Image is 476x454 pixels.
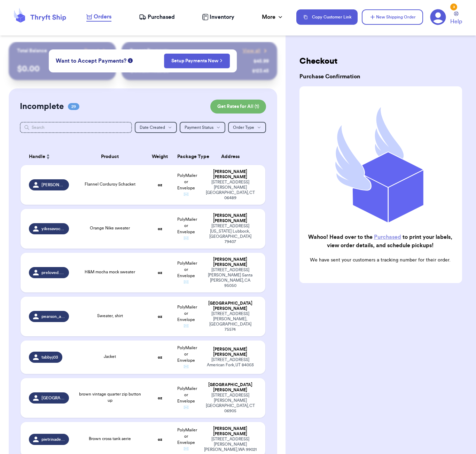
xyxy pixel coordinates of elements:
div: 3 [450,3,457,10]
span: brown vintage quarter zip button up [79,392,141,402]
button: Order Type [228,122,266,133]
span: PolyMailer or Envelope ✉️ [177,346,197,369]
span: Handle [29,153,45,161]
strong: oz [158,227,162,231]
span: [PERSON_NAME].m_05 [41,182,65,188]
button: Payment Status [180,122,225,133]
span: [GEOGRAPHIC_DATA]morris1 [41,395,65,401]
strong: oz [158,271,162,275]
p: $ 0.00 [17,63,108,75]
span: Help [450,17,462,26]
strong: oz [158,396,162,400]
div: [STREET_ADDRESS][PERSON_NAME] [PERSON_NAME] , WA 99021 [204,437,257,452]
p: We have sent your customers a tracking number for their order. [305,257,455,264]
span: Payment Status [185,125,213,130]
th: Weight [147,148,173,165]
span: PolyMailer or Envelope ✉️ [177,428,197,451]
span: 29 [68,103,79,110]
a: Payout [84,47,108,54]
h3: Purchase Confirmation [299,72,462,81]
strong: oz [158,437,162,441]
button: Setup Payments Now [164,54,230,68]
span: PolyMailer or Envelope ✉️ [177,173,197,196]
button: Copy Customer Link [296,9,358,25]
a: Purchased [374,234,401,240]
span: Brown cross tank aerie [89,437,131,441]
div: More [262,13,284,21]
h2: Checkout [299,56,462,67]
span: Inventory [210,13,234,21]
div: [STREET_ADDRESS][PERSON_NAME] Santa [PERSON_NAME] , CA 95050 [204,267,257,288]
div: [GEOGRAPHIC_DATA] [PERSON_NAME] [204,382,257,393]
div: [STREET_ADDRESS][PERSON_NAME] [GEOGRAPHIC_DATA] , CT 06905 [204,393,257,414]
span: Orders [94,13,111,21]
a: Purchased [139,13,175,21]
span: Orange Nike sweater [90,226,130,230]
span: View all [243,47,260,54]
a: Help [450,11,462,26]
span: Flannel Corduroy Schacket [85,182,135,186]
div: [STREET_ADDRESS][PERSON_NAME] [GEOGRAPHIC_DATA] , CT 06489 [204,180,257,201]
a: View all [243,47,269,54]
span: tabbyj03 [41,354,58,360]
div: [STREET_ADDRESS][US_STATE] Lubbock , [GEOGRAPHIC_DATA] 79407 [204,224,257,244]
th: Package Type [173,148,200,165]
div: [STREET_ADDRESS] [PERSON_NAME] , [GEOGRAPHIC_DATA] 75574 [204,311,257,332]
span: yikesavocado [41,226,65,232]
button: New Shipping Order [362,9,423,25]
span: Jacket [104,354,116,359]
span: PolyMailer or Envelope ✉️ [177,261,197,284]
div: [PERSON_NAME] [PERSON_NAME] [204,347,257,357]
span: preloved.and.borrowed [41,270,65,275]
span: Want to Accept Payments? [56,57,126,65]
span: Date Created [140,125,165,130]
a: 3 [430,9,446,25]
div: $ 123.45 [252,68,269,75]
span: PolyMailer or Envelope ✉️ [177,305,197,328]
div: $ 45.99 [253,58,269,65]
button: Sort ascending [45,152,51,161]
div: [PERSON_NAME] [PERSON_NAME] [204,257,257,267]
div: [PERSON_NAME] [PERSON_NAME] [204,213,257,224]
p: Total Balance [17,47,47,54]
div: [PERSON_NAME] [PERSON_NAME] [204,169,257,180]
strong: oz [158,314,162,319]
a: Inventory [202,13,234,21]
span: H&M mocha mock sweater [85,270,135,274]
h2: Incomplete [20,101,64,112]
span: pietrinadecker [41,437,65,442]
div: [PERSON_NAME] [PERSON_NAME] [204,426,257,437]
div: [STREET_ADDRESS] American Fork , UT 84003 [204,357,257,368]
span: Payout [84,47,99,54]
button: Get Rates for All (1) [210,100,266,113]
span: Purchased [148,13,175,21]
th: Product [73,148,147,165]
strong: oz [158,183,162,187]
span: Order Type [233,125,254,130]
span: PolyMailer or Envelope ✉️ [177,217,197,240]
button: Date Created [135,122,177,133]
span: PolyMailer or Envelope ✉️ [177,386,197,409]
span: pearson_allie [41,314,65,319]
div: [GEOGRAPHIC_DATA] [PERSON_NAME] [204,301,257,311]
span: Sweater, shirt [97,314,123,318]
a: Orders [86,13,111,22]
p: Recent Payments [130,47,169,54]
strong: oz [158,355,162,359]
h2: Wahoo! Head over to the to print your labels, view order details, and schedule pickups! [305,233,455,250]
a: Setup Payments Now [171,57,223,64]
th: Address [200,148,265,165]
input: Search [20,122,132,133]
